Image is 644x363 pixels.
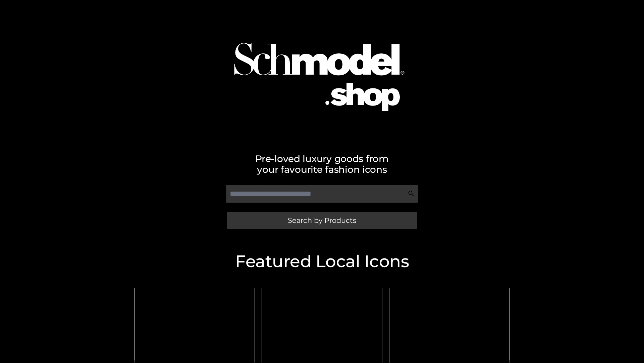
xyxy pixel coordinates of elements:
h2: Featured Local Icons​ [131,253,513,270]
img: Search Icon [408,190,415,197]
a: Search by Products [227,212,417,229]
span: Search by Products [288,217,356,224]
h2: Pre-loved luxury goods from your favourite fashion icons [131,153,513,175]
